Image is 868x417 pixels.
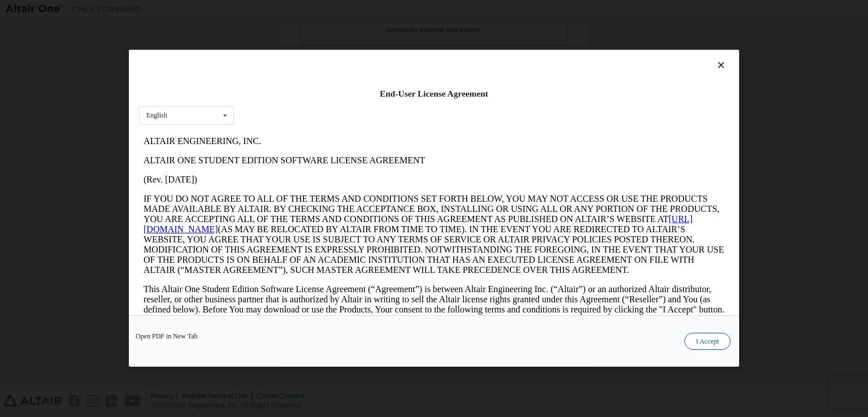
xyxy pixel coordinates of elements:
[5,153,585,193] p: This Altair One Student Edition Software License Agreement (“Agreement”) is between Altair Engine...
[684,333,731,350] button: I Accept
[146,112,167,119] div: English
[5,62,585,144] p: IF YOU DO NOT AGREE TO ALL OF THE TERMS AND CONDITIONS SET FORTH BELOW, YOU MAY NOT ACCESS OR USE...
[136,333,198,340] a: Open PDF in New Tab
[5,24,585,34] p: ALTAIR ONE STUDENT EDITION SOFTWARE LICENSE AGREEMENT
[139,88,729,99] div: End-User License Agreement
[5,82,554,102] a: [URL][DOMAIN_NAME]
[5,5,585,15] p: ALTAIR ENGINEERING, INC.
[5,43,585,53] p: (Rev. [DATE])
